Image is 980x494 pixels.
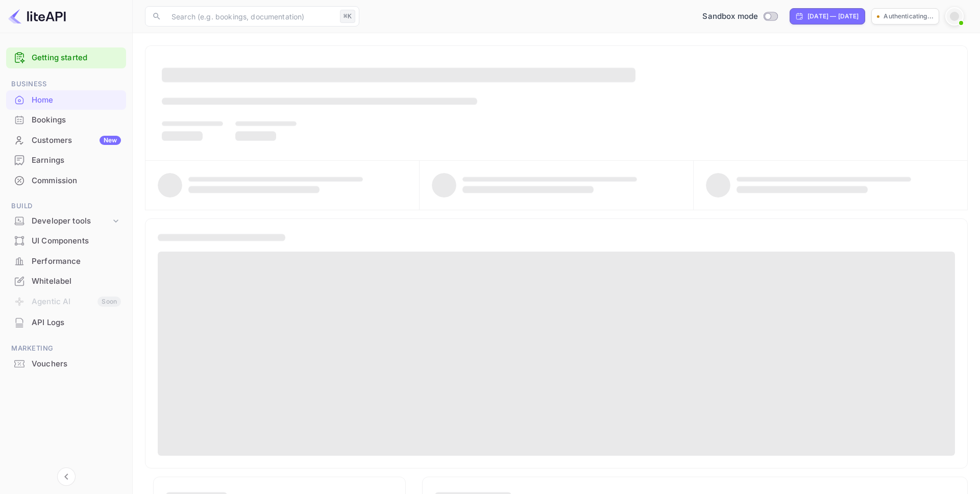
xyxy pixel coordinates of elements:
div: UI Components [6,231,126,251]
div: API Logs [32,317,121,329]
div: Vouchers [6,354,126,374]
span: Business [6,79,126,90]
a: UI Components [6,231,126,250]
span: Sandbox mode [702,11,758,22]
div: Click to change the date range period [790,8,865,24]
div: Developer tools [6,212,126,230]
div: Performance [32,256,121,267]
a: Commission [6,171,126,190]
div: Home [6,90,126,110]
div: Earnings [6,151,126,170]
div: ⌘K [340,10,355,23]
a: Getting started [32,52,121,64]
a: Earnings [6,151,126,169]
div: Whitelabel [32,276,121,287]
div: Bookings [6,110,126,130]
a: Bookings [6,110,126,129]
p: Authenticating... [884,12,934,21]
div: New [100,136,121,145]
div: Commission [32,175,121,187]
a: API Logs [6,313,126,332]
a: Vouchers [6,354,126,373]
div: Switch to Production mode [698,11,781,22]
a: Performance [6,252,126,270]
div: Vouchers [32,358,121,370]
div: Performance [6,252,126,271]
span: Marketing [6,343,126,354]
div: Customers [32,135,121,146]
div: UI Components [32,235,121,247]
div: Bookings [32,114,121,126]
div: Getting started [6,47,126,68]
button: Collapse navigation [57,467,76,486]
a: CustomersNew [6,131,126,150]
input: Search (e.g. bookings, documentation) [165,6,336,27]
div: Home [32,94,121,106]
a: Whitelabel [6,271,126,290]
span: Build [6,201,126,212]
div: Whitelabel [6,271,126,291]
a: Home [6,90,126,109]
div: API Logs [6,313,126,333]
div: CustomersNew [6,131,126,151]
div: Earnings [32,155,121,166]
div: [DATE] — [DATE] [807,12,859,21]
img: LiteAPI logo [8,8,66,24]
div: Developer tools [32,215,111,227]
div: Commission [6,171,126,191]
